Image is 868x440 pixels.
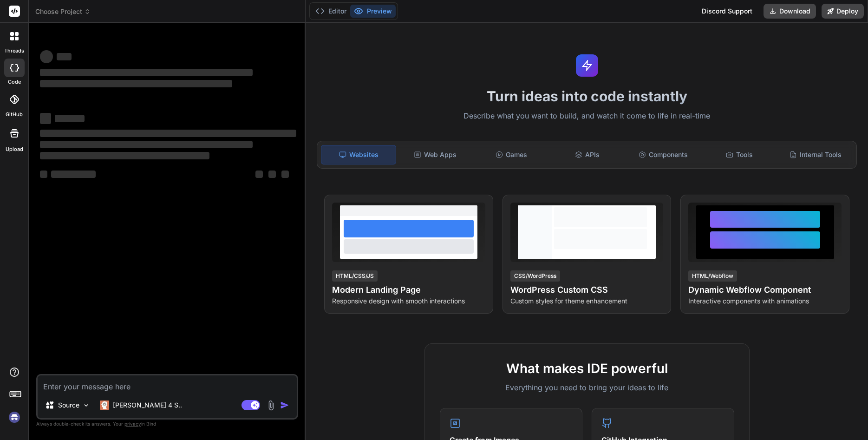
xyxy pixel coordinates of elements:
[440,382,734,393] p: Everything you need to bring your ideas to life
[40,141,253,148] span: ‌
[40,69,253,76] span: ‌
[280,401,289,410] img: icon
[311,88,862,105] h1: Turn ideas into code instantly
[778,145,853,164] div: Internal Tools
[696,4,758,19] div: Discord Support
[55,115,85,122] span: ‌
[6,145,23,153] label: Upload
[822,4,864,19] button: Deploy
[40,80,232,87] span: ‌
[281,171,289,178] span: ‌
[124,421,141,427] span: privacy
[58,401,79,410] p: Source
[4,47,24,55] label: threads
[510,283,664,296] h4: WordPress Custom CSS
[350,5,396,18] button: Preview
[40,130,296,137] span: ‌
[40,152,209,159] span: ‌
[266,400,276,411] img: attachment
[35,7,91,16] span: Choose Project
[8,78,21,86] label: code
[440,359,734,378] h2: What makes IDE powerful
[40,171,47,178] span: ‌
[7,409,22,425] img: signin
[332,283,485,296] h4: Modern Landing Page
[332,270,378,282] div: HTML/CSS/JS
[688,283,842,296] h4: Dynamic Webflow Component
[36,420,298,428] p: Always double-check its answers. Your in Bind
[82,401,90,409] img: Pick Models
[311,110,862,122] p: Describe what you want to build, and watch it come to life in real-time
[332,296,485,306] p: Responsive design with smooth interactions
[57,53,72,60] span: ‌
[268,171,276,178] span: ‌
[6,111,23,118] label: GitHub
[51,171,96,178] span: ‌
[255,171,263,178] span: ‌
[510,296,664,306] p: Custom styles for theme enhancement
[550,145,625,164] div: APIs
[113,401,182,410] p: [PERSON_NAME] 4 S..
[100,401,109,410] img: Claude 4 Sonnet
[312,5,350,18] button: Editor
[510,270,560,282] div: CSS/WordPress
[627,145,701,164] div: Components
[702,145,777,164] div: Tools
[40,113,51,124] span: ‌
[764,4,816,19] button: Download
[40,50,53,63] span: ‌
[688,270,737,282] div: HTML/Webflow
[688,296,842,306] p: Interactive components with animations
[474,145,548,164] div: Games
[321,145,396,164] div: Websites
[398,145,472,164] div: Web Apps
